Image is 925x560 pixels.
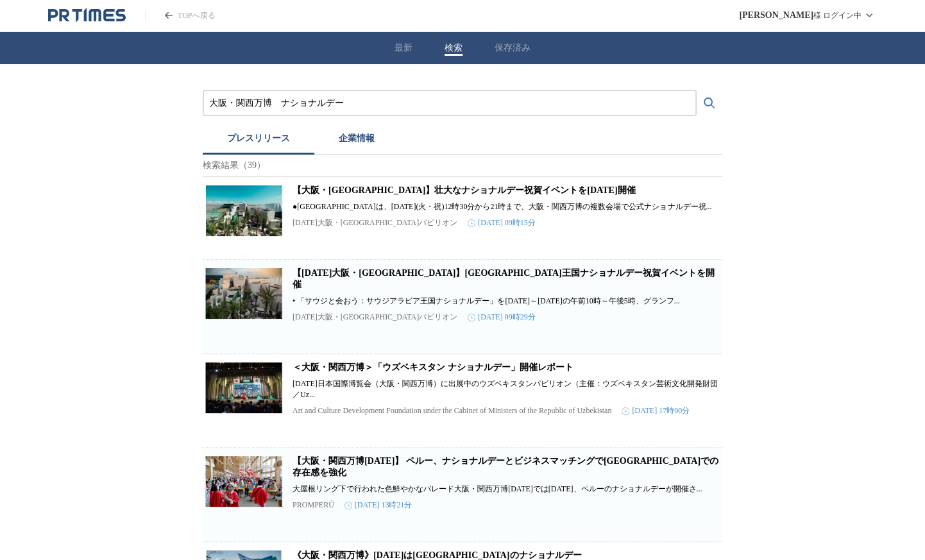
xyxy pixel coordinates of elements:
p: • 「サウジと会おう：サウジアラビア王国ナショナルデー」を[DATE]～[DATE]の午前10時～午後5時、グランフ... [293,296,720,307]
button: 検索 [445,42,463,54]
time: [DATE] 13時21分 [344,500,412,511]
p: [DATE]日本国際博覧会（大阪・関西万博）に出展中のウズベキスタンパビリオン（主催：ウズベキスタン芸術文化開発財団／Uz... [293,378,720,400]
p: 検索結果（39） [203,155,722,177]
p: [DATE]大阪・[GEOGRAPHIC_DATA]パビリオン [293,312,457,323]
input: プレスリリースおよび企業を検索する [209,96,690,110]
time: [DATE] 09時29分 [468,312,536,323]
img: ＜大阪・関西万博＞「ウズベキスタン ナショナルデー」開催レポート [205,362,282,413]
button: 最新 [395,42,412,54]
a: PR TIMESのトップページはこちら [145,10,215,21]
img: 【2025大阪・関西万博 サウジアラビア王国館】サウジアラビア王国ナショナルデー祝賀イベントを開催 [205,267,282,319]
a: PR TIMESのトップページはこちら [48,8,126,23]
button: プレスリリース [203,126,314,155]
button: 保存済み [495,42,530,54]
a: ＜大阪・関西万博＞「ウズベキスタン ナショナルデー」開催レポート [293,362,573,372]
a: 《大阪・関西万博》[DATE]は[GEOGRAPHIC_DATA]のナショナルデー [293,550,581,560]
button: 検索する [697,90,722,116]
img: 【大阪・関西万博2025】 ペルー、ナショナルデーとビジネスマッチングでアジアでの存在感を強化 [205,455,282,507]
p: 大屋根リング下で行われた色鮮やかなパレード大阪・関西万博[DATE]では[DATE]、ペルーのナショナルデーが開催さ... [293,484,720,495]
img: 【大阪・関西万博 サウジアラビア王国館】壮大なナショナルデー祝賀イベントを９月23日開催 [205,185,282,236]
time: [DATE] 17時00分 [622,405,690,416]
p: Art and Culture Development Foundation under the Cabinet of Ministers of the Republic of Uzbekistan [293,406,611,416]
span: [PERSON_NAME] [739,10,813,21]
a: 【[DATE]大阪・[GEOGRAPHIC_DATA]】[GEOGRAPHIC_DATA]王国ナショナルデー祝賀イベントを開催 [293,268,714,289]
a: 【大阪・関西万博[DATE]】 ペルー、ナショナルデーとビジネスマッチングで[GEOGRAPHIC_DATA]での存在感を強化 [293,456,718,477]
a: 【大阪・[GEOGRAPHIC_DATA]】壮大なナショナルデー祝賀イベントを[DATE]開催 [293,185,635,195]
p: [DATE]大阪・[GEOGRAPHIC_DATA]パビリオン [293,217,457,228]
time: [DATE] 09時15分 [468,217,536,228]
p: ●[GEOGRAPHIC_DATA]は、[DATE](火・祝)12時30分から21時まで、大阪・関西万博の複数会場で公式ナショナルデー祝... [293,201,720,212]
p: PROMPERÚ [293,500,334,510]
button: 企業情報 [314,126,399,155]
